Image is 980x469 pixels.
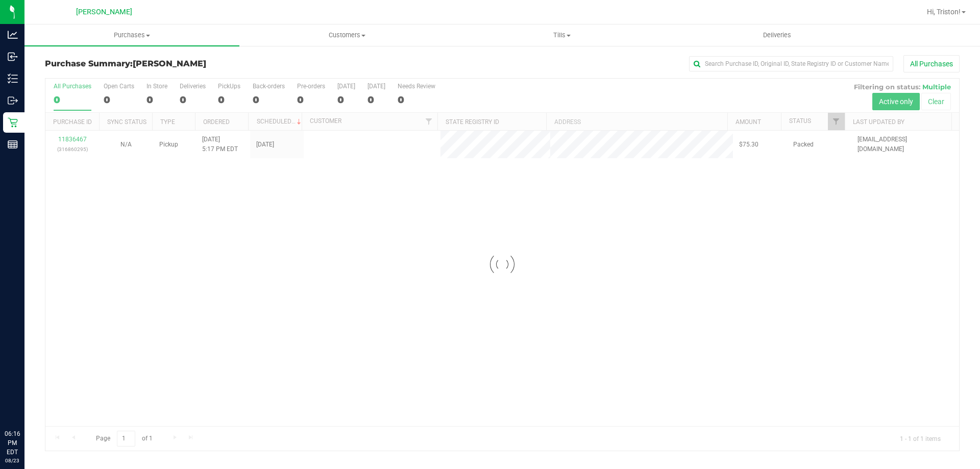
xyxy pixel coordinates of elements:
span: Hi, Triston! [927,8,961,16]
span: Deliveries [749,31,805,40]
p: 08/23 [5,457,20,464]
inline-svg: Retail [8,117,18,128]
inline-svg: Analytics [8,30,18,40]
a: Deliveries [670,24,885,46]
span: Purchases [24,31,239,40]
a: Customers [239,24,454,46]
inline-svg: Inbound [8,52,18,62]
h3: Purchase Summary: [45,59,350,68]
p: 06:16 PM EDT [5,429,20,457]
span: [PERSON_NAME] [76,8,132,16]
inline-svg: Outbound [8,95,18,106]
span: [PERSON_NAME] [133,59,206,68]
inline-svg: Reports [8,139,18,150]
input: Search Purchase ID, Original ID, State Registry ID or Customer Name... [689,56,893,71]
a: Tills [454,24,669,46]
span: Customers [240,31,454,40]
button: All Purchases [903,55,960,72]
span: Tills [455,31,669,40]
a: Purchases [24,24,239,46]
inline-svg: Inventory [8,73,18,84]
iframe: Resource center [10,387,41,418]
